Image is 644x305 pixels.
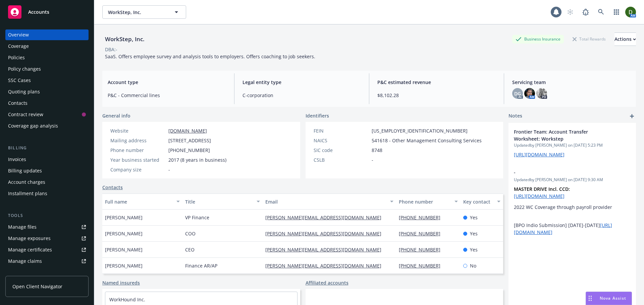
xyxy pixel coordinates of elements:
[110,137,166,144] div: Mailing address
[185,262,217,269] span: Finance AR/AP
[108,92,226,99] span: P&C - Commercial lines
[8,98,28,108] div: Contacts
[372,127,468,134] span: [US_EMPLOYER_IDENTIFICATION_NUMBER]
[514,186,570,192] strong: MASTER DRIVE Incl. CCD:
[105,262,143,269] span: [PERSON_NAME]
[512,35,564,43] div: Business Insurance
[508,163,636,241] div: -Updatedby [PERSON_NAME] on [DATE] 9:30 AMMASTER DRIVE Incl. CCD: [URL][DOMAIN_NAME]2022 WC Cover...
[610,5,623,19] a: Switch app
[514,90,521,97] span: DG
[5,154,89,165] a: Invoices
[314,127,369,134] div: FEIN
[5,75,89,86] a: SSC Cases
[109,296,145,303] a: WorkHound Inc.
[5,86,89,97] a: Quoting plans
[8,109,43,120] div: Contract review
[5,165,89,176] a: Billing updates
[461,194,503,210] button: Key contact
[5,212,89,219] div: Tools
[105,230,143,237] span: [PERSON_NAME]
[594,5,608,19] a: Search
[5,29,89,40] a: Overview
[5,41,89,52] a: Coverage
[12,283,62,290] span: Open Client Navigator
[105,198,172,205] div: Full name
[470,262,476,269] span: No
[512,79,631,86] span: Servicing team
[377,79,496,86] span: P&C estimated revenue
[8,233,51,244] div: Manage exposures
[563,5,577,19] a: Start snowing
[5,256,89,266] a: Manage claims
[265,230,387,237] a: [PERSON_NAME][EMAIL_ADDRESS][DOMAIN_NAME]
[5,109,89,120] a: Contract review
[102,184,123,191] a: Contacts
[8,188,47,199] div: Installment plans
[8,267,40,278] div: Manage BORs
[105,53,315,60] span: SaaS. Offers employee survey and analysis tools to employers. Offers coaching to job seekers.
[265,198,386,205] div: Email
[314,147,369,154] div: SIC code
[377,92,496,99] span: $8,102.28
[265,246,387,253] a: [PERSON_NAME][EMAIL_ADDRESS][DOMAIN_NAME]
[306,279,348,286] a: Affiliated accounts
[5,145,89,151] div: Billing
[102,35,147,44] div: WorkStep, Inc.
[586,292,632,305] button: Nova Assist
[600,295,626,301] span: Nova Assist
[514,151,565,158] a: [URL][DOMAIN_NAME]
[8,244,52,255] div: Manage certificates
[8,154,26,165] div: Invoices
[102,279,140,286] a: Named insureds
[314,156,369,163] div: CSLB
[5,121,89,131] a: Coverage gap analysis
[168,128,207,134] a: [DOMAIN_NAME]
[5,233,89,244] a: Manage exposures
[182,194,263,210] button: Title
[314,137,369,144] div: NAICS
[372,156,373,163] span: -
[5,177,89,187] a: Account charges
[399,230,446,237] a: [PHONE_NUMBER]
[5,188,89,199] a: Installment plans
[514,142,631,148] span: Updated by [PERSON_NAME] on [DATE] 5:23 PM
[569,35,609,43] div: Total Rewards
[5,3,89,21] a: Accounts
[514,169,613,176] span: -
[110,156,166,163] div: Year business started
[110,127,166,134] div: Website
[536,88,547,99] img: photo
[168,137,211,144] span: [STREET_ADDRESS]
[8,75,31,86] div: SSC Cases
[243,92,361,99] span: C-corporation
[168,147,210,154] span: [PHONE_NUMBER]
[5,244,89,255] a: Manage certificates
[399,214,446,221] a: [PHONE_NUMBER]
[8,86,40,97] div: Quoting plans
[625,7,636,17] img: photo
[463,198,493,205] div: Key contact
[8,41,29,52] div: Coverage
[105,246,143,253] span: [PERSON_NAME]
[5,64,89,74] a: Policy changes
[372,147,382,154] span: 8748
[628,112,636,120] a: add
[108,9,166,16] span: WorkStep, Inc.
[168,166,170,173] span: -
[8,256,42,266] div: Manage claims
[614,32,636,46] button: Actions
[8,222,37,232] div: Manage files
[470,230,478,237] span: Yes
[399,198,450,205] div: Phone number
[8,64,41,74] div: Policy changes
[110,166,166,173] div: Company size
[514,204,631,211] p: 2022 WC Coverage through payroll provider
[524,88,535,99] img: photo
[243,79,361,86] span: Legal entity type
[396,194,460,210] button: Phone number
[514,222,631,236] p: [BPO Indio Submission] [DATE]-[DATE]
[514,193,565,199] a: [URL][DOMAIN_NAME]
[185,198,253,205] div: Title
[306,112,329,119] span: Identifiers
